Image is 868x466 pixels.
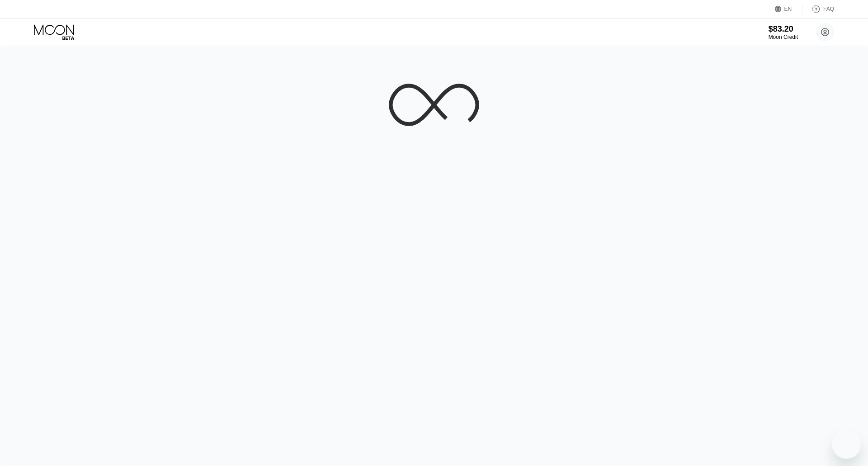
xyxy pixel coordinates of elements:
div: $83.20Moon Credit [769,24,798,40]
div: FAQ [802,5,834,14]
iframe: Button to launch messaging window [832,430,861,459]
div: Moon Credit [769,34,798,40]
div: $83.20 [769,24,798,34]
div: EN [784,6,792,12]
div: FAQ [823,6,834,12]
div: EN [775,5,802,14]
